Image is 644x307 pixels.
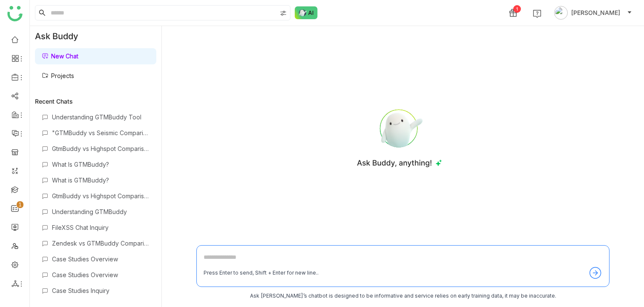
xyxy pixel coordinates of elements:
[52,161,149,168] div: What Is GTMBuddy?
[513,5,521,13] div: 1
[52,145,149,152] div: GtmBuddy vs Highspot Comparison
[196,292,609,300] div: Ask [PERSON_NAME]’s chatbot is designed to be informative and service relies on early training da...
[52,129,149,136] div: "GTMBuddy vs Seismic Comparison"
[571,8,620,17] span: [PERSON_NAME]
[17,201,23,208] nz-badge-sup: 1
[52,208,149,215] div: Understanding GTMBuddy
[554,6,568,20] img: avatar
[204,269,319,277] div: Press Enter to send, Shift + Enter for new line..
[35,98,156,105] div: Recent Chats
[52,192,149,200] div: GtmBuddy vs Highspot Comparison
[52,113,149,121] div: Understanding GTMBuddy Tool
[533,9,541,18] img: help.svg
[52,255,149,263] div: Case Studies Overview
[42,52,78,60] a: New Chat
[52,224,149,231] div: FileXSS Chat Inquiry
[52,177,149,184] div: What is GTMBuddy?
[552,6,634,20] button: [PERSON_NAME]
[42,72,74,79] a: Projects
[30,26,161,46] div: Ask Buddy
[7,6,23,21] img: logo
[52,271,149,278] div: Case Studies Overview
[280,10,287,17] img: search-type.svg
[52,287,149,294] div: Case Studies Inquiry
[295,6,318,19] img: ask-buddy-normal.svg
[18,200,22,209] p: 1
[52,240,149,247] div: Zendesk vs GTMBuddy Comparison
